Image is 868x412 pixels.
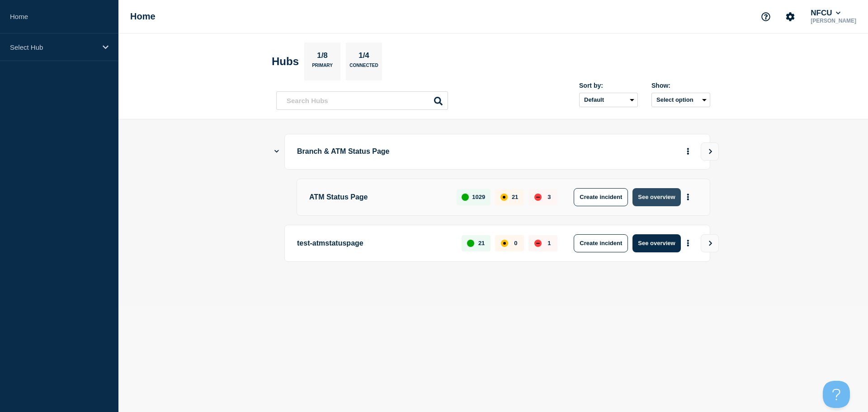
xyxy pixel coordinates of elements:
[462,194,469,201] div: up
[309,188,446,206] p: ATM Status Page
[534,240,542,247] div: down
[574,234,628,252] button: Create incident
[632,188,680,206] button: See overview
[632,234,680,252] button: See overview
[500,194,508,201] div: affected
[682,235,694,251] button: More actions
[579,82,638,89] div: Sort by:
[349,63,378,72] p: Connected
[10,43,97,51] p: Select Hub
[276,91,448,110] input: Search Hubs
[501,240,508,247] div: affected
[314,51,331,63] p: 1/8
[809,9,842,18] button: NFCU
[512,194,518,200] p: 21
[651,82,710,89] div: Show:
[547,240,551,246] p: 1
[297,234,451,252] p: test-atmstatuspage
[701,142,719,161] button: View
[651,93,710,107] button: Select option
[701,234,719,252] button: View
[297,143,547,160] p: Branch & ATM Status Page
[272,55,299,68] h2: Hubs
[809,18,858,24] p: [PERSON_NAME]
[274,148,279,155] button: Show Connected Hubs
[682,143,694,160] button: More actions
[579,93,638,107] select: Sort by
[472,194,485,200] p: 1029
[467,240,474,247] div: up
[312,63,333,72] p: Primary
[781,7,800,26] button: Account settings
[574,188,628,206] button: Create incident
[355,51,373,63] p: 1/4
[682,189,694,205] button: More actions
[547,194,551,200] p: 3
[130,11,156,22] h1: Home
[534,194,542,201] div: down
[823,381,850,408] iframe: Help Scout Beacon - Open
[756,7,775,26] button: Support
[514,240,517,246] p: 0
[478,240,485,246] p: 21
